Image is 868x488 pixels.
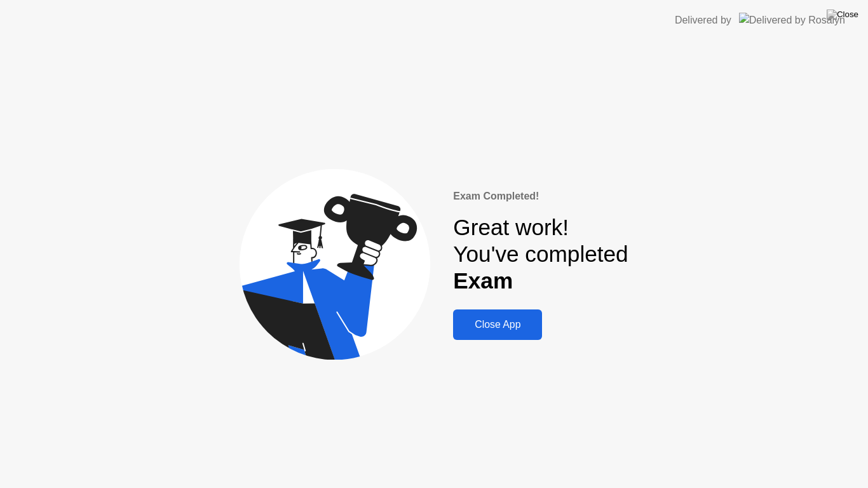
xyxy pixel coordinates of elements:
div: Delivered by [675,13,731,28]
div: Great work! You've completed [453,214,628,295]
div: Exam Completed! [453,189,628,204]
img: Delivered by Rosalyn [739,13,845,27]
b: Exam [453,268,513,293]
button: Close App [453,309,542,340]
img: Close [827,10,858,20]
div: Close App [457,319,538,330]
